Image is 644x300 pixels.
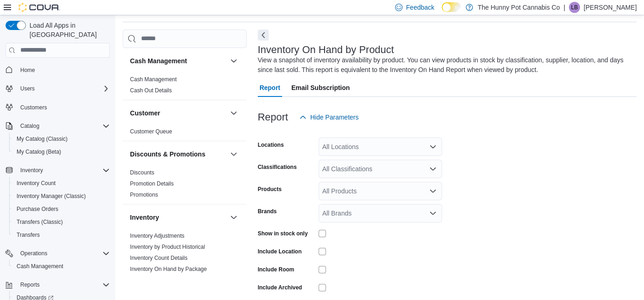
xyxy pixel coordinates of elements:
span: Cash Management [13,261,110,272]
a: Cash Management [13,261,67,272]
span: Users [20,85,35,92]
a: Transfers [13,229,43,240]
a: Home [17,65,39,76]
span: Inventory Adjustments [130,232,184,240]
button: Next [258,30,269,41]
button: Inventory [130,213,226,222]
button: Open list of options [429,187,437,195]
span: My Catalog (Beta) [17,148,61,156]
span: Home [17,64,110,76]
button: Cash Management [130,56,226,66]
button: Transfers [9,228,113,241]
button: Open list of options [429,165,437,173]
button: Catalog [17,120,43,132]
p: [PERSON_NAME] [584,2,637,13]
span: LB [571,2,578,13]
span: Load All Apps in [GEOGRAPHIC_DATA] [26,21,110,39]
div: Liam Bisztray [569,2,580,13]
span: Report [260,78,280,97]
span: Inventory Count [17,180,56,187]
div: Discounts & Promotions [123,167,247,204]
span: Home [20,66,35,74]
label: Show in stock only [258,230,308,237]
span: Inventory Count [13,178,110,189]
span: Inventory [17,165,110,176]
button: Customer [228,108,239,119]
span: Customers [17,102,110,113]
button: Discounts & Promotions [228,149,239,160]
span: Promotions [130,191,158,198]
h3: Customer [130,108,160,118]
span: Hide Parameters [310,113,359,122]
a: My Catalog (Classic) [13,133,71,144]
label: Include Archived [258,284,302,291]
label: Brands [258,208,277,215]
label: Include Location [258,248,301,255]
button: Discounts & Promotions [130,150,226,159]
button: Purchase Orders [9,203,113,216]
span: Inventory Manager (Classic) [13,191,110,202]
span: Operations [20,250,47,257]
a: Inventory Count [13,178,59,189]
span: Discounts [130,169,154,176]
a: Customers [17,102,51,113]
span: Customers [20,104,47,111]
button: Inventory Count [9,177,113,190]
p: | [563,2,565,13]
span: My Catalog (Beta) [13,146,110,157]
button: Inventory Manager (Classic) [9,190,113,203]
span: Inventory Count Details [130,254,188,262]
span: Purchase Orders [13,204,110,215]
button: Open list of options [429,143,437,150]
a: Transfers (Classic) [13,216,66,228]
button: Customer [130,108,226,118]
span: Transfers [13,229,110,240]
button: Operations [2,247,113,260]
h3: Discounts & Promotions [130,150,205,159]
a: Inventory Count Details [130,255,188,261]
span: Transfers (Classic) [17,218,63,226]
span: Cash Management [130,76,177,83]
button: Reports [2,278,113,291]
a: Inventory Manager (Classic) [13,191,89,202]
span: Operations [17,248,110,259]
h3: Report [258,112,288,123]
a: Inventory On Hand by Package [130,266,207,272]
span: Catalog [20,122,39,130]
label: Products [258,186,282,193]
button: Open list of options [429,210,437,217]
span: Purchase Orders [17,205,59,213]
button: Reports [17,279,43,290]
span: Transfers (Classic) [13,216,110,228]
button: Catalog [2,120,113,132]
label: Classifications [258,163,297,171]
button: Hide Parameters [295,108,362,126]
button: Users [2,82,113,95]
span: Cash Out Details [130,87,172,94]
h3: Inventory [130,213,159,222]
button: My Catalog (Beta) [9,145,113,158]
span: Inventory On Hand by Package [130,265,207,273]
button: Inventory [228,212,239,223]
span: Transfers [17,231,40,239]
a: Cash Management [130,76,177,83]
span: Promotion Details [130,180,174,187]
span: My Catalog (Classic) [13,133,110,144]
span: Users [17,83,110,94]
button: Inventory [2,164,113,177]
a: Discounts [130,169,154,176]
button: Customers [2,101,113,114]
button: Cash Management [228,55,239,66]
button: Users [17,83,38,94]
span: Cash Management [17,263,63,270]
a: Inventory Adjustments [130,233,184,239]
button: Inventory [17,165,47,176]
a: Customer Queue [130,128,172,135]
div: Cash Management [123,74,247,100]
button: Transfers (Classic) [9,216,113,228]
img: Cova [18,3,60,12]
button: Home [2,63,113,77]
span: Reports [17,279,110,290]
a: Promotion Details [130,180,174,187]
